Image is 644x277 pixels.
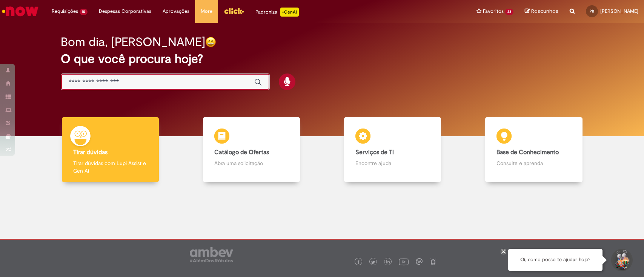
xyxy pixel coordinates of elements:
[525,8,558,15] a: Rascunhos
[505,9,513,15] span: 23
[322,117,463,182] a: Serviços de TI Encontre ajuda
[255,8,299,17] div: Padroniza
[463,117,604,182] a: Base de Conhecimento Consulte e aprenda
[181,117,322,182] a: Catálogo de Ofertas Abra uma solicitação
[99,8,151,15] span: Despesas Corporativas
[73,148,108,156] b: Tirar dúvidas
[73,159,148,174] p: Tirar dúvidas com Lupi Assist e Gen Ai
[163,8,189,15] span: Aprovações
[214,159,289,167] p: Abra uma solicitação
[531,8,558,15] span: Rascunhos
[52,8,78,15] span: Requisições
[61,52,583,66] h2: O que você procura hoje?
[386,260,390,265] img: logo_footer_linkedin.png
[610,249,633,271] button: Iniciar Conversa de Suporte
[416,258,423,265] img: logo_footer_workplace.png
[371,260,375,264] img: logo_footer_twitter.png
[201,8,212,15] span: More
[80,9,88,15] span: 10
[40,117,181,182] a: Tirar dúvidas Tirar dúvidas com Lupi Assist e Gen Ai
[508,249,603,271] div: Oi, como posso te ajudar hoje?
[600,8,638,14] span: [PERSON_NAME]
[483,8,504,15] span: Favoritos
[224,5,244,17] img: click_logo_yellow_360x200.png
[590,9,594,14] span: PB
[355,159,430,167] p: Encontre ajuda
[1,4,40,19] img: ServiceNow
[357,260,360,264] img: logo_footer_facebook.png
[205,37,216,47] img: happy-face.png
[496,159,571,167] p: Consulte e aprenda
[214,148,269,156] b: Catálogo de Ofertas
[61,35,205,49] h2: Bom dia, [PERSON_NAME]
[355,148,394,156] b: Serviços de TI
[399,257,409,266] img: logo_footer_youtube.png
[496,148,559,156] b: Base de Conhecimento
[190,247,233,262] img: logo_footer_ambev_rotulo_gray.png
[280,8,299,17] p: +GenAi
[430,258,437,265] img: logo_footer_naosei.png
